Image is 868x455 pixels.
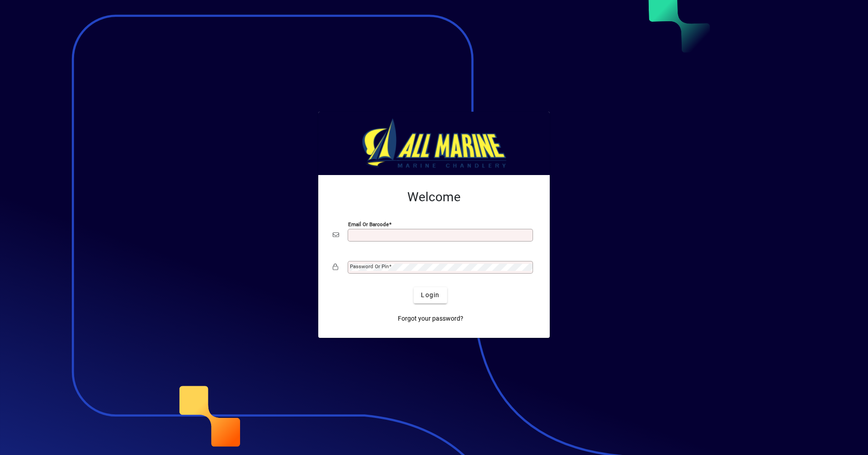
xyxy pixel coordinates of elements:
[421,290,439,300] span: Login
[394,311,467,327] a: Forgot your password?
[398,314,463,323] span: Forgot your password?
[414,287,447,303] button: Login
[350,263,389,270] mat-label: Password or Pin
[333,190,535,205] h2: Welcome
[348,221,389,227] mat-label: Email or Barcode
